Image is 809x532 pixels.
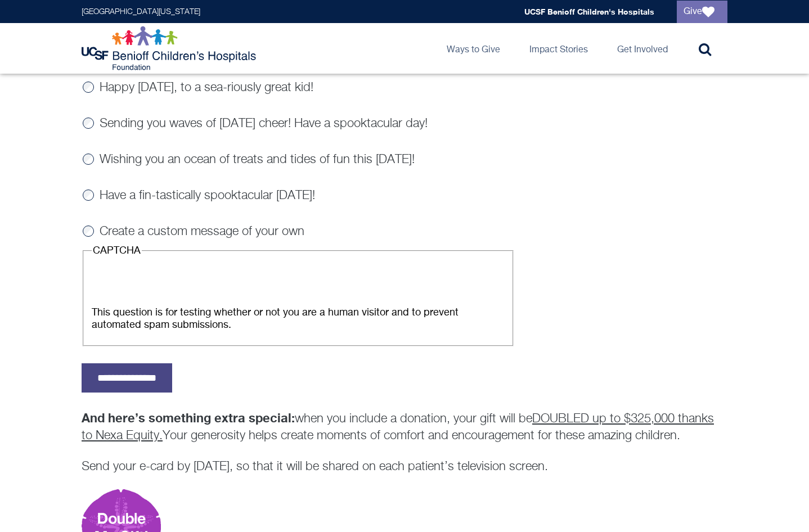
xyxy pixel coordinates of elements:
[100,118,428,130] label: Sending you waves of [DATE] cheer! Have a spooktacular day!
[82,458,727,475] p: Send your e-card by [DATE], so that it will be shared on each patient’s television screen.
[608,23,677,74] a: Get Involved
[92,245,142,257] legend: CAPTCHA
[82,409,727,444] p: when you include a donation, your gift will be Your generosity helps create moments of comfort an...
[92,260,262,303] iframe: Widget containing checkbox for hCaptcha security challenge
[100,190,315,202] label: Have a fin-tastically spooktacular [DATE]!
[524,7,654,16] a: UCSF Benioff Children's Hospitals
[100,154,415,166] label: Wishing you an ocean of treats and tides of fun this [DATE]!
[82,26,259,71] img: Logo for UCSF Benioff Children's Hospitals Foundation
[100,82,313,94] label: Happy [DATE], to a sea-riously great kid!
[438,23,509,74] a: Ways to Give
[92,306,505,331] div: This question is for testing whether or not you are a human visitor and to prevent automated spam...
[82,413,714,442] u: DOUBLED up to $325,000 thanks to Nexa Equity.
[82,8,200,16] a: [GEOGRAPHIC_DATA][US_STATE]
[677,1,727,23] a: Give
[520,23,597,74] a: Impact Stories
[82,411,295,425] strong: And here’s something extra special:
[100,226,304,238] label: Create a custom message of your own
